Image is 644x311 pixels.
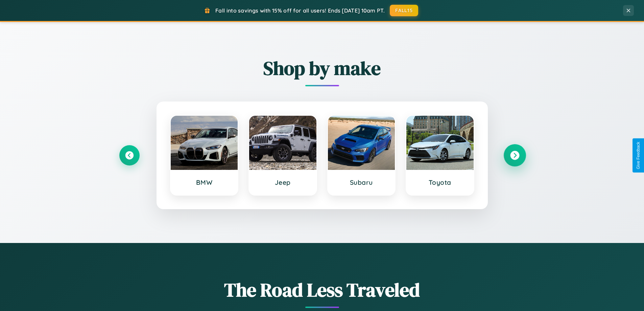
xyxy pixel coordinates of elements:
[256,178,310,186] h3: Jeep
[177,178,231,186] h3: BMW
[413,178,467,186] h3: Toyota
[390,5,418,16] button: FALL15
[119,55,525,81] h2: Shop by make
[636,142,641,169] div: Give Feedback
[119,277,525,303] h1: The Road Less Traveled
[335,178,388,186] h3: Subaru
[215,7,385,14] span: Fall into savings with 15% off for all users! Ends [DATE] 10am PT.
